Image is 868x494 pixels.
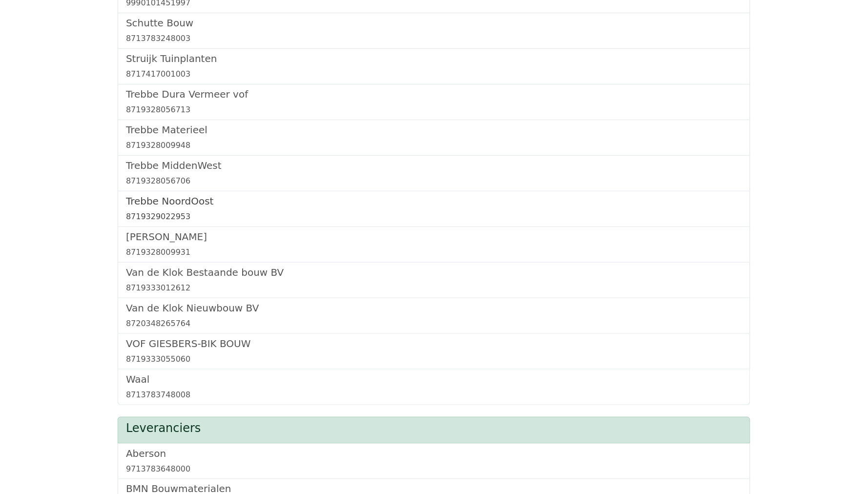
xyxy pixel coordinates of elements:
div: 8719328056706 [126,175,742,187]
a: Waal8713783748008 [126,373,742,401]
h5: Trebbe Materieel [126,124,742,136]
h5: Trebbe MiddenWest [126,160,742,171]
div: 9713783648000 [126,463,742,475]
a: Trebbe MiddenWest8719328056706 [126,160,742,187]
h4: Leveranciers [126,421,742,435]
div: 8719328009931 [126,247,742,258]
div: 8713783748008 [126,389,742,401]
a: Schutte Bouw8713783248003 [126,17,742,44]
a: Trebbe Dura Vermeer vof8719328056713 [126,88,742,116]
a: [PERSON_NAME]8719328009931 [126,231,742,258]
div: 8713783248003 [126,33,742,44]
a: Struijk Tuinplanten8717417001003 [126,53,742,80]
a: Trebbe Materieel8719328009948 [126,124,742,151]
a: Aberson9713783648000 [126,448,742,475]
h5: Schutte Bouw [126,17,742,29]
h5: Struijk Tuinplanten [126,53,742,64]
a: Van de Klok Bestaande bouw BV8719333012612 [126,267,742,294]
div: 8717417001003 [126,68,742,80]
h5: Aberson [126,448,742,459]
a: Trebbe NoordOost8719329022953 [126,195,742,223]
div: 8720348265764 [126,318,742,329]
h5: Van de Klok Nieuwbouw BV [126,302,742,314]
h5: Trebbe NoordOost [126,195,742,207]
div: 8719329022953 [126,211,742,223]
a: VOF GIESBERS-BIK BOUW8719333055060 [126,338,742,365]
h5: [PERSON_NAME] [126,231,742,243]
div: 8719333012612 [126,282,742,294]
h5: Waal [126,373,742,385]
h5: VOF GIESBERS-BIK BOUW [126,338,742,350]
h5: Van de Klok Bestaande bouw BV [126,267,742,278]
div: 8719328009948 [126,140,742,151]
a: Van de Klok Nieuwbouw BV8720348265764 [126,302,742,329]
div: 8719333055060 [126,353,742,365]
div: 8719328056713 [126,104,742,116]
h5: Trebbe Dura Vermeer vof [126,88,742,100]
